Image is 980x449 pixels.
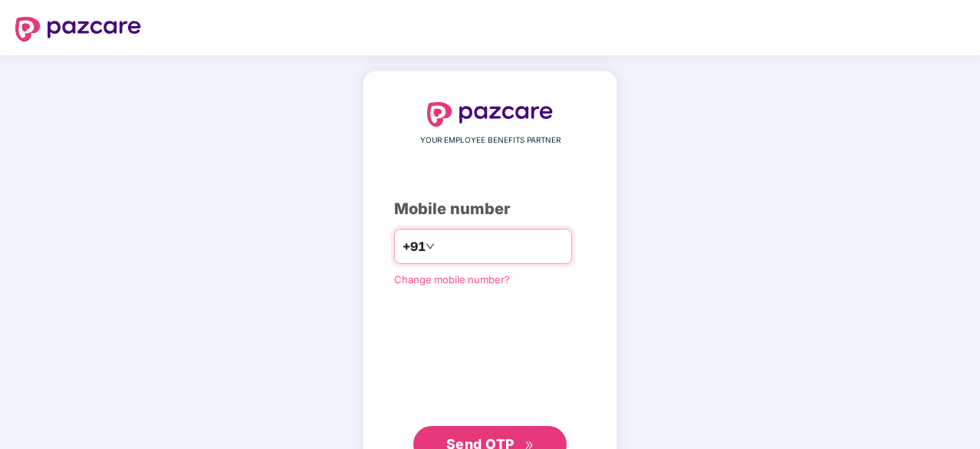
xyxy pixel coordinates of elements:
span: down [426,242,435,251]
img: logo [427,102,553,127]
a: Change mobile number? [394,273,510,286]
span: +91 [403,237,426,256]
div: Mobile number [394,197,586,221]
img: logo [15,17,141,41]
span: YOUR EMPLOYEE BENEFITS PARTNER [420,134,561,147]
